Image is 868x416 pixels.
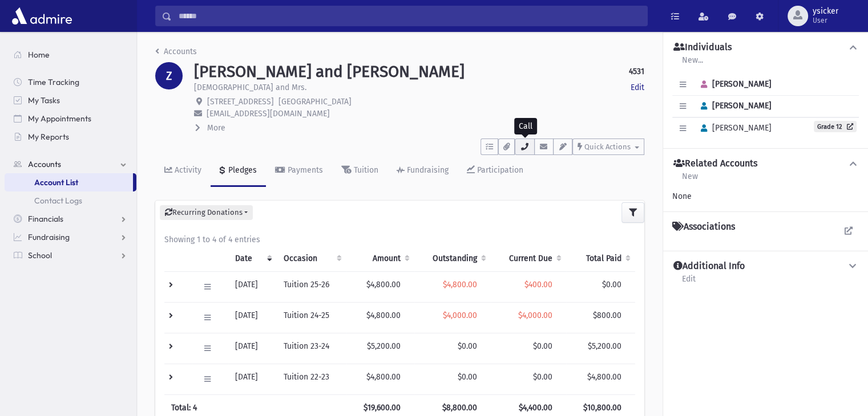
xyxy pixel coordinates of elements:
[228,364,277,394] td: [DATE]
[458,341,477,351] span: $0.00
[443,280,477,289] span: $4,800.00
[514,118,537,134] div: Call
[524,280,552,289] span: $400.00
[491,246,566,272] th: Current Due: activate to sort column ascending
[207,123,225,133] span: More
[672,190,859,202] div: None
[285,165,323,175] div: Payments
[672,260,859,272] button: Additional Info
[681,272,696,293] a: Edit
[5,155,136,173] a: Accounts
[458,372,477,382] span: $0.00
[160,205,253,220] button: Recurring Donations
[277,333,346,364] td: Tuition 23-24
[584,142,631,151] span: Quick Actions
[278,97,352,107] span: [GEOGRAPHIC_DATA]
[443,311,477,320] span: $4,000.00
[631,81,644,93] a: Edit
[5,73,136,91] a: Time Tracking
[813,16,838,25] span: User
[226,165,257,175] div: Pledges
[332,155,387,187] a: Tuition
[346,246,414,272] th: Amount: activate to sort column ascending
[5,191,136,210] a: Contact Logs
[672,221,735,233] h4: Associations
[387,155,458,187] a: Fundraising
[5,128,136,146] a: My Reports
[277,364,346,394] td: Tuition 22-23
[228,246,277,272] th: Date: activate to sort column ascending
[346,271,414,302] td: $4,800.00
[155,62,183,89] div: Z
[28,159,61,169] span: Accounts
[588,341,621,351] span: $5,200.00
[194,81,306,93] p: [DEMOGRAPHIC_DATA] and Mrs.
[346,364,414,394] td: $4,800.00
[587,372,621,382] span: $4,800.00
[34,195,82,206] span: Contact Logs
[28,214,63,224] span: Financials
[346,333,414,364] td: $5,200.00
[9,5,75,27] img: AdmirePro
[518,311,552,320] span: $4,000.00
[155,155,211,187] a: Activity
[602,280,621,289] span: $0.00
[672,158,859,170] button: Related Accounts
[5,228,136,246] a: Fundraising
[28,77,79,87] span: Time Tracking
[277,246,346,272] th: Occasion : activate to sort column ascending
[277,302,346,333] td: Tuition 24-25
[155,46,197,62] nav: breadcrumb
[5,46,136,64] a: Home
[228,302,277,333] td: [DATE]
[194,62,465,81] h1: [PERSON_NAME] and [PERSON_NAME]
[28,232,70,242] span: Fundraising
[346,302,414,333] td: $4,800.00
[673,42,732,54] h4: Individuals
[673,260,745,272] h4: Additional Info
[211,155,266,187] a: Pledges
[673,158,757,170] h4: Related Accounts
[475,165,523,175] div: Participation
[5,246,136,264] a: School
[28,113,91,124] span: My Appointments
[5,109,136,128] a: My Appointments
[28,250,52,260] span: School
[228,271,277,302] td: [DATE]
[172,6,647,26] input: Search
[696,123,772,133] span: [PERSON_NAME]
[814,121,857,132] a: Grade 12
[28,95,60,105] span: My Tasks
[458,155,532,187] a: Participation
[228,333,277,364] td: [DATE]
[34,177,78,187] span: Account List
[533,341,552,351] span: $0.00
[414,246,491,272] th: Outstanding: activate to sort column ascending
[5,210,136,228] a: Financials
[155,47,197,56] a: Accounts
[194,122,227,134] button: More
[566,246,635,272] th: Total Paid: activate to sort column ascending
[172,165,201,175] div: Activity
[5,173,133,191] a: Account List
[533,372,552,382] span: $0.00
[405,165,449,175] div: Fundraising
[28,132,69,142] span: My Reports
[572,138,644,155] button: Quick Actions
[266,155,332,187] a: Payments
[672,42,859,54] button: Individuals
[681,54,704,74] a: New...
[681,170,699,190] a: New
[813,7,838,16] span: ysicker
[629,66,644,78] strong: 4531
[593,311,621,320] span: $800.00
[207,109,330,119] span: [EMAIL_ADDRESS][DOMAIN_NAME]
[352,165,378,175] div: Tuition
[696,101,772,111] span: [PERSON_NAME]
[164,234,635,246] div: Showing 1 to 4 of 4 entries
[207,97,274,107] span: [STREET_ADDRESS]
[696,79,772,89] span: [PERSON_NAME]
[277,271,346,302] td: Tuition 25-26
[5,91,136,109] a: My Tasks
[28,50,50,60] span: Home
